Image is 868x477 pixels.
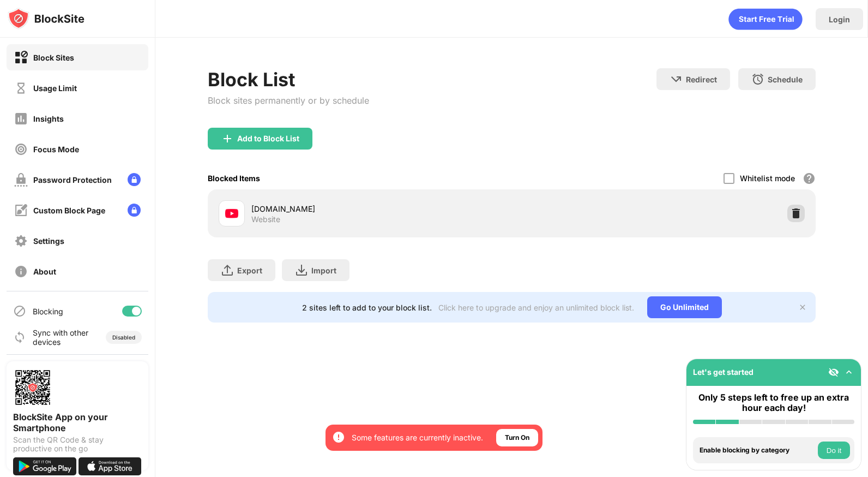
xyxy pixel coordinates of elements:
[13,436,142,453] div: Scan the QR Code & stay productive on the go
[700,446,815,454] div: Enable blocking by category
[829,15,850,24] div: Login
[33,206,105,215] div: Custom Block Page
[33,145,79,154] div: Focus Mode
[128,204,141,217] img: lock-menu.svg
[14,204,28,217] img: customize-block-page-off.svg
[208,68,369,91] div: Block List
[237,134,299,143] div: Add to Block List
[686,75,717,84] div: Redirect
[33,175,112,184] div: Password Protection
[311,266,336,275] div: Import
[8,8,85,29] img: logo-blocksite.svg
[14,234,28,248] img: settings-off.svg
[505,432,529,443] div: Turn On
[693,367,754,377] div: Let's get started
[33,84,77,93] div: Usage Limit
[208,95,369,106] div: Block sites permanently or by schedule
[647,296,722,318] div: Go Unlimited
[33,328,89,347] div: Sync with other devices
[251,203,512,214] div: [DOMAIN_NAME]
[740,174,795,183] div: Whitelist mode
[818,442,850,459] button: Do it
[828,367,839,378] img: eye-not-visible.svg
[14,173,28,187] img: password-protection-off.svg
[693,392,854,413] div: Only 5 steps left to free up an extra hour each day!
[33,114,64,123] div: Insights
[332,431,345,444] img: error-circle-white.svg
[843,367,854,378] img: omni-setup-toggle.svg
[14,265,28,278] img: about-off.svg
[79,457,142,475] img: download-on-the-app-store.svg
[728,8,803,30] div: animation
[768,75,803,84] div: Schedule
[128,173,141,186] img: lock-menu.svg
[14,81,28,95] img: time-usage-off.svg
[33,53,74,62] div: Block Sites
[14,112,28,126] img: insights-off.svg
[33,236,64,246] div: Settings
[798,303,807,312] img: x-button.svg
[352,432,483,443] div: Some features are currently inactive.
[13,412,142,433] div: BlockSite App on your Smartphone
[13,305,26,318] img: blocking-icon.svg
[112,334,135,341] div: Disabled
[13,331,26,344] img: sync-icon.svg
[33,267,56,276] div: About
[237,266,262,275] div: Export
[14,142,28,156] img: focus-off.svg
[13,457,76,475] img: get-it-on-google-play.svg
[251,214,280,224] div: Website
[438,303,634,312] div: Click here to upgrade and enjoy an unlimited block list.
[225,207,238,220] img: favicons
[33,307,63,316] div: Blocking
[208,174,260,183] div: Blocked Items
[14,51,28,64] img: block-on.svg
[302,303,432,312] div: 2 sites left to add to your block list.
[13,368,52,407] img: options-page-qr-code.png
